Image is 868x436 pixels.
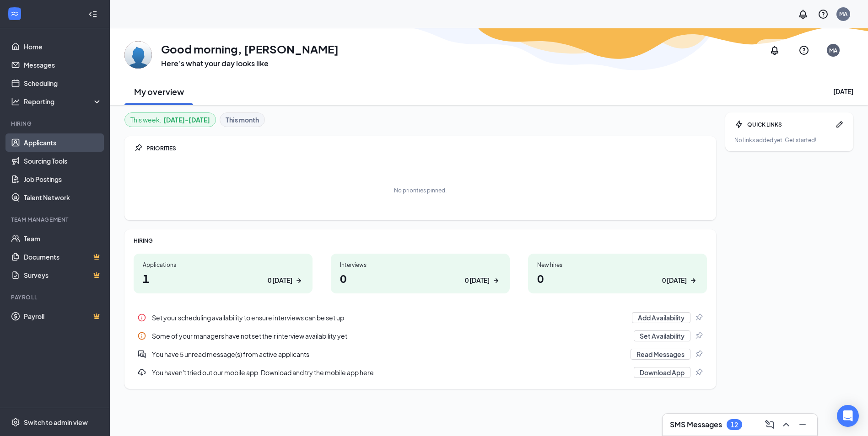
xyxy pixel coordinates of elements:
button: Set Availability [634,330,690,341]
svg: ArrowRight [294,276,303,285]
svg: ArrowRight [491,276,501,285]
svg: Download [137,368,146,377]
div: New hires [537,261,698,269]
h1: 1 [143,271,303,286]
div: 0 [DATE] [465,276,490,285]
img: Mari Aguirre [124,41,152,69]
a: DoubleChatActiveYou have 5 unread message(s) from active applicantsRead MessagesPin [134,345,707,363]
div: This week : [130,115,210,125]
div: Payroll [11,293,100,301]
div: Interviews [340,261,501,269]
a: Team [24,229,102,248]
div: Some of your managers have not set their interview availability yet [152,331,628,340]
a: InfoSet your scheduling availability to ensure interviews can be set upAdd AvailabilityPin [134,308,707,327]
svg: ChevronUp [781,419,792,430]
a: New hires00 [DATE]ArrowRight [528,254,707,293]
div: You haven't tried out our mobile app. Download and try the mobile app here... [134,363,707,382]
button: Add Availability [632,312,690,323]
div: HIRING [134,237,707,245]
svg: ArrowRight [689,276,698,285]
a: InfoSome of your managers have not set their interview availability yetSet AvailabilityPin [134,327,707,345]
div: Set your scheduling availability to ensure interviews can be set up [152,313,626,322]
button: Read Messages [631,349,690,360]
svg: Settings [11,418,20,427]
h2: My overview [134,86,184,97]
a: Talent Network [24,188,102,207]
div: 0 [DATE] [268,276,292,285]
div: MA [839,10,847,18]
a: Job Postings [24,170,102,188]
a: Sourcing Tools [24,152,102,170]
svg: Minimize [797,419,808,430]
svg: Analysis [11,97,20,106]
div: MA [829,47,837,54]
div: Team Management [11,216,100,223]
svg: Pin [694,350,703,359]
h1: 0 [340,271,501,286]
a: Applications10 [DATE]ArrowRight [134,254,313,293]
b: This month [226,115,259,125]
h3: SMS Messages [670,420,722,430]
div: No links added yet. Get started! [734,136,844,144]
svg: Info [137,313,146,322]
div: PRIORITIES [146,144,707,152]
a: Home [24,37,102,56]
button: ChevronUp [779,417,793,432]
svg: Notifications [798,9,809,20]
a: DocumentsCrown [24,248,102,266]
div: 12 [731,421,738,429]
div: Switch to admin view [24,418,88,427]
svg: Bolt [734,120,744,129]
svg: Pin [134,144,143,153]
div: You have 5 unread message(s) from active applicants [152,350,625,359]
svg: DoubleChatActive [137,350,146,359]
a: Scheduling [24,74,102,92]
div: Applications [143,261,303,269]
svg: QuestionInfo [798,45,809,56]
div: Set your scheduling availability to ensure interviews can be set up [134,308,707,327]
h1: 0 [537,271,698,286]
div: QUICK LINKS [747,121,831,128]
svg: WorkstreamLogo [10,9,19,18]
svg: ComposeMessage [764,419,775,430]
button: Minimize [795,417,810,432]
svg: QuestionInfo [818,9,829,20]
svg: Notifications [769,45,780,56]
div: No priorities pinned. [394,186,447,194]
svg: Collapse [88,10,97,19]
a: Messages [24,56,102,74]
svg: Pin [694,368,703,377]
a: PayrollCrown [24,307,102,325]
div: 0 [DATE] [662,276,687,285]
div: You have 5 unread message(s) from active applicants [134,345,707,363]
a: SurveysCrown [24,266,102,284]
div: [DATE] [833,87,853,96]
svg: Pin [694,331,703,340]
h3: Here’s what your day looks like [161,58,339,69]
h1: Good morning, [PERSON_NAME] [161,41,339,57]
button: Download App [634,367,690,378]
svg: Info [137,331,146,340]
a: Interviews00 [DATE]ArrowRight [331,254,510,293]
a: Applicants [24,133,102,152]
svg: Pen [835,120,844,129]
div: Some of your managers have not set their interview availability yet [134,327,707,345]
b: [DATE] - [DATE] [163,115,210,125]
button: ComposeMessage [762,417,777,432]
div: You haven't tried out our mobile app. Download and try the mobile app here... [152,368,628,377]
div: Hiring [11,120,100,128]
svg: Pin [694,313,703,322]
div: Open Intercom Messenger [837,405,859,427]
a: DownloadYou haven't tried out our mobile app. Download and try the mobile app here...Download AppPin [134,363,707,382]
div: Reporting [24,97,102,106]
